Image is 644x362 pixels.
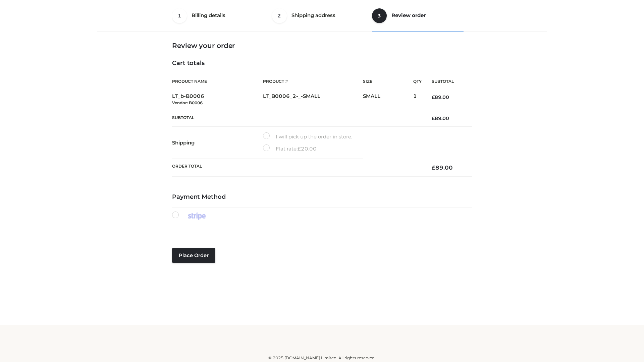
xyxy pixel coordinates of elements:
label: Flat rate: [263,144,317,153]
th: Qty [413,74,422,89]
label: I will pick up the order in store. [263,132,352,141]
td: LT_B0006_2-_-SMALL [263,89,363,110]
div: © 2025 [DOMAIN_NAME] Limited. All rights reserved. [100,355,544,361]
span: £ [432,115,435,121]
span: £ [432,94,435,100]
td: 1 [413,89,422,110]
th: Subtotal [422,74,472,89]
h4: Payment Method [172,193,472,201]
bdi: 89.00 [432,164,453,171]
span: £ [298,145,301,152]
th: Shipping [172,127,263,159]
td: SMALL [363,89,413,110]
td: LT_b-B0006 [172,89,263,110]
bdi: 20.00 [298,145,317,152]
h3: Review your order [172,42,472,50]
th: Product # [263,74,363,89]
h4: Cart totals [172,60,472,67]
bdi: 89.00 [432,94,449,100]
th: Subtotal [172,110,422,126]
button: Place order [172,248,215,263]
th: Order Total [172,159,422,177]
th: Size [363,74,410,89]
small: Vendor: B0006 [172,100,203,105]
th: Product Name [172,74,263,89]
span: £ [432,164,435,171]
bdi: 89.00 [432,115,449,121]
